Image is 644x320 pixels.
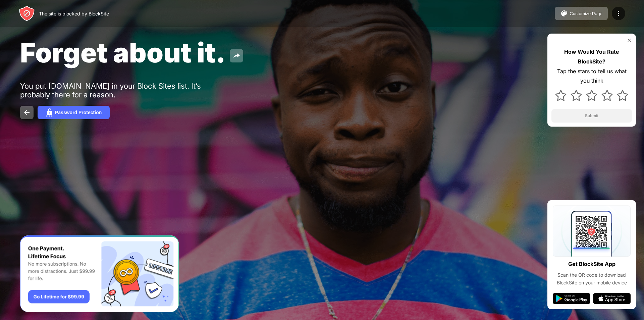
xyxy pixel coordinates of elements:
img: rate-us-close.svg [627,38,632,43]
iframe: Banner [20,235,179,312]
div: You put [DOMAIN_NAME] in your Block Sites list. It’s probably there for a reason. [20,82,227,99]
div: Password Protection [55,110,102,115]
button: Password Protection [38,106,110,119]
div: Scan the QR code to download BlockSite on your mobile device [553,271,631,286]
img: qrcode.svg [553,205,631,257]
img: google-play.svg [553,293,590,304]
div: Get BlockSite App [568,259,615,269]
div: Tap the stars to tell us what you think [551,66,632,86]
img: menu-icon.svg [614,9,623,17]
img: pallet.svg [560,9,568,17]
div: The site is blocked by BlockSite [39,11,109,16]
div: Customize Page [570,11,602,16]
img: star.svg [555,90,567,101]
img: star.svg [571,90,582,101]
img: star.svg [586,90,597,101]
img: star.svg [617,90,628,101]
img: back.svg [23,108,31,117]
img: app-store.svg [593,293,631,304]
img: header-logo.svg [19,5,35,21]
img: password.svg [46,108,54,117]
button: Submit [551,109,632,123]
img: share.svg [232,52,240,60]
div: How Would You Rate BlockSite? [551,47,632,66]
img: star.svg [601,90,613,101]
span: Forget about it. [20,36,226,69]
button: Customize Page [555,7,608,20]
